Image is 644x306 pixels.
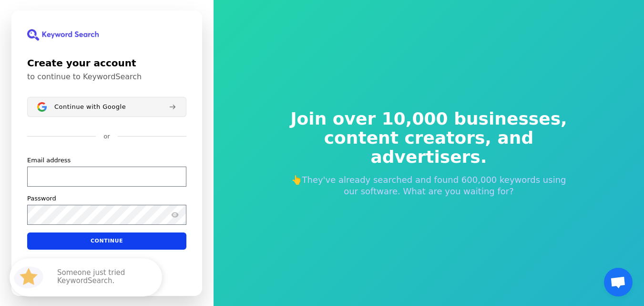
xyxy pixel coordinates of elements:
[27,29,99,41] img: KeywordSearch
[169,209,181,220] button: Show password
[57,269,153,286] p: Someone just tried KeywordSearch.
[604,268,633,296] a: Open chat
[37,102,47,112] img: Sign in with Google
[284,109,574,128] span: Join over 10,000 businesses,
[27,56,186,70] h1: Create your account
[27,97,186,117] button: Sign in with GoogleContinue with Google
[284,128,574,167] span: content creators, and advertisers.
[284,174,574,197] p: 👆They've already searched and found 600,000 keywords using our software. What are you waiting for?
[27,72,186,82] p: to continue to KeywordSearch
[103,132,110,141] p: or
[54,103,126,110] span: Continue with Google
[27,232,186,249] button: Continue
[27,194,56,202] label: Password
[27,156,71,164] label: Email address
[11,260,46,295] img: HubSpot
